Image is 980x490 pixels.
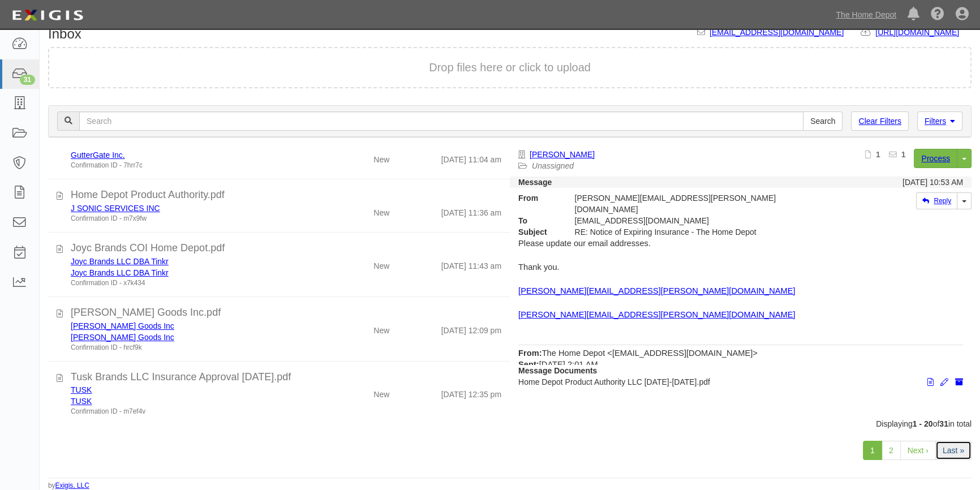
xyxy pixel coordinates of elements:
[518,310,795,319] a: [PERSON_NAME][EMAIL_ADDRESS][PERSON_NAME][DOMAIN_NAME]
[902,177,963,188] div: [DATE] 10:53 AM
[55,482,89,489] a: Exigis, LLC
[518,239,651,248] span: Please update our email addresses.
[441,384,501,400] div: [DATE] 12:35 pm
[71,241,501,256] div: Joyc Brands COI Home Depot.pdf
[71,370,501,385] div: Tusk Brands LLC Insurance Approval 8-26-2025.pdf
[8,5,87,25] img: logo-5460c22ac91f19d4615b14bd174203de0afe785f0fc80cf4dbbc73dc1793850b.png
[518,360,539,369] b: Sent:
[71,332,315,343] div: Gable Goods Inc
[566,226,848,238] div: RE: Notice of Expiring Insurance - The Home Depot
[71,384,315,396] div: TUSK
[931,8,944,22] i: Help Center - Complianz
[71,257,169,266] a: Joyc Brands LLC DBA Tinkr
[532,161,574,170] a: Unassigned
[71,320,315,332] div: Gable Goods Inc
[71,333,174,342] a: [PERSON_NAME] Goods Inc
[518,286,795,295] a: [PERSON_NAME][EMAIL_ADDRESS][PERSON_NAME][DOMAIN_NAME]
[429,59,591,76] button: Drop files here or click to upload
[927,379,934,386] i: View
[510,215,566,226] strong: To
[518,349,542,358] span: From:
[803,111,843,131] input: Search
[71,397,92,406] a: TUSK
[566,192,848,215] div: [PERSON_NAME][EMAIL_ADDRESS][PERSON_NAME][DOMAIN_NAME]
[441,203,501,218] div: [DATE] 11:36 am
[710,28,844,37] a: [EMAIL_ADDRESS][DOMAIN_NAME]
[830,3,902,26] a: The Home Depot
[882,441,901,460] a: 2
[373,384,389,400] div: New
[71,149,315,161] div: GutterGate Inc.
[875,28,972,37] a: [URL][DOMAIN_NAME]
[71,256,315,267] div: Joyc Brands LLC DBA Tinkr
[441,256,501,272] div: [DATE] 11:43 am
[441,320,501,336] div: [DATE] 12:09 pm
[935,441,972,460] a: Last »
[863,441,882,460] a: 1
[71,278,315,288] div: Confirmation ID - x7k434
[939,419,948,428] b: 31
[876,150,880,159] b: 1
[917,111,962,131] a: Filters
[71,321,174,330] a: [PERSON_NAME] Goods Inc
[373,320,389,336] div: New
[71,161,315,170] div: Confirmation ID - 7hrr7c
[71,407,315,416] div: Confirmation ID - m7ef4v
[373,256,389,272] div: New
[851,111,908,131] a: Clear Filters
[955,379,963,386] i: Archive document
[518,349,961,417] span: The Home Depot <[EMAIL_ADDRESS][DOMAIN_NAME]> [DATE] 2:01 AM [PERSON_NAME] <[PERSON_NAME][EMAIL_A...
[510,226,566,238] strong: Subject
[79,111,803,131] input: Search
[441,149,501,165] div: [DATE] 11:04 am
[518,376,963,388] p: Home Depot Product Authority LLC [DATE]-[DATE].pdf
[518,263,560,272] span: Thank you.
[71,268,169,277] a: Joyc Brands LLC DBA Tinkr
[518,178,552,187] strong: Message
[916,192,957,209] a: Reply
[71,151,125,160] a: GutterGate Inc.
[71,204,160,213] a: J SONIC SERVICES INC
[71,203,315,214] div: J SONIC SERVICES INC
[940,379,948,386] i: Edit document
[71,214,315,223] div: Confirmation ID - m7x9fw
[71,306,501,320] div: Gable Goods Inc.pdf
[901,150,906,159] b: 1
[71,267,315,278] div: Joyc Brands LLC DBA Tinkr
[71,385,92,394] a: TUSK
[71,396,315,407] div: TUSK
[518,366,597,375] strong: Message Documents
[373,203,389,218] div: New
[71,343,315,353] div: Confirmation ID - hrcf9k
[510,192,566,204] strong: From
[530,150,595,159] a: [PERSON_NAME]
[373,149,389,165] div: New
[40,418,980,429] div: Displaying of in total
[48,27,81,41] h1: Inbox
[566,215,848,226] div: party-mv3cm3@sbainsurance.homedepot.com
[900,441,936,460] a: Next ›
[20,75,35,85] div: 31
[913,419,933,428] b: 1 - 20
[71,188,501,203] div: Home Depot Product Authority.pdf
[914,149,957,168] a: Process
